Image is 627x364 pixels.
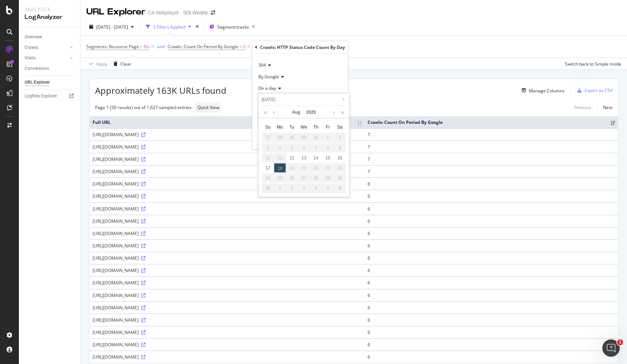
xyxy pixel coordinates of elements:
div: [URL][DOMAIN_NAME] [93,168,362,175]
div: Crawls: HTTP Status Code Count By Day [260,44,345,50]
td: September 5, 2025 [322,183,334,193]
td: July 31, 2025 [310,133,322,143]
div: [URL][DOMAIN_NAME] [93,267,362,273]
div: 6 [298,143,310,152]
button: and [157,43,165,50]
div: [URL][DOMAIN_NAME] [93,144,362,150]
div: Crawls [25,44,38,51]
div: 1 [274,184,286,193]
div: Visits [25,54,36,62]
div: [URL][DOMAIN_NAME] [93,280,362,286]
div: [URL][DOMAIN_NAME] [93,156,362,162]
iframe: Intercom live chat [602,339,620,357]
div: 28 [310,173,322,183]
a: URL Explorer [25,79,75,86]
td: 6 [365,338,618,351]
button: Manage Columns [519,86,565,95]
div: [URL][DOMAIN_NAME] [93,342,362,348]
div: 30 [298,133,310,142]
td: July 29, 2025 [286,133,298,143]
div: Logfiles Explorer [25,92,57,100]
td: August 9, 2025 [334,143,346,153]
td: August 17, 2025 [262,163,274,173]
td: August 31, 2025 [262,183,274,193]
div: 13 [298,153,310,163]
th: Thu [310,122,322,133]
span: > [239,43,242,50]
span: 304 [258,62,266,68]
div: 9 [334,143,346,152]
span: Approximately 163K URLs found [95,84,226,97]
div: Overview [25,33,42,41]
div: Export as CSV [585,87,612,93]
td: August 7, 2025 [310,143,322,153]
span: No [144,42,149,52]
td: 6 [365,252,618,264]
div: [URL][DOMAIN_NAME] [93,193,362,199]
span: Segment: tracks [217,24,249,30]
td: August 22, 2025 [322,163,334,173]
a: Visits [25,54,68,62]
button: Switch back to Simple mode [562,58,621,70]
div: 5 [286,143,298,152]
a: Logfiles Explorer [25,92,75,100]
div: Page 1 (50 results) out of 1,627 sampled entries [95,104,192,110]
div: [URL][DOMAIN_NAME] [93,255,362,261]
td: August 2, 2025 [334,133,346,143]
td: 6 [365,326,618,338]
div: LogAnalyzer [25,13,74,21]
th: Tue [286,122,298,133]
div: times [194,23,200,30]
td: August 10, 2025 [262,153,274,163]
span: On a day [258,85,276,91]
td: August 14, 2025 [310,153,322,163]
td: 6 [365,202,618,215]
td: 6 [365,289,618,301]
td: 6 [365,301,618,314]
td: 6 [365,276,618,289]
div: [URL][DOMAIN_NAME] [93,305,362,311]
td: July 27, 2025 [262,133,274,143]
th: Crawls: Count On Period By Google: activate to sort column ascending [365,116,618,128]
div: 16 [334,153,346,163]
button: 2 Filters Applied [143,21,194,33]
td: 6 [365,227,618,239]
span: Mo [274,124,286,130]
button: Export as CSV [574,85,612,96]
div: [URL][DOMAIN_NAME] [93,131,362,138]
button: [DATE] - [DATE] [86,21,137,33]
div: 4 [274,143,286,152]
td: August 20, 2025 [298,163,310,173]
div: neutral label [194,102,222,113]
span: 0 [243,42,246,52]
div: 11 [274,153,286,163]
div: 26 [286,173,298,183]
th: Sun [262,122,274,133]
th: Sat [334,122,346,133]
span: Crawls: Count On Period By Google [168,43,238,50]
th: Full URL: activate to sort column ascending [90,116,365,128]
div: 31 [262,184,274,193]
td: 6 [365,314,618,326]
td: August 28, 2025 [310,173,322,183]
div: 1 [322,133,334,142]
div: 3 [262,143,274,152]
td: 6 [365,177,618,190]
div: 20 [298,163,310,173]
div: 14 [310,153,322,163]
div: 10 [262,153,274,163]
div: 18 [274,163,286,173]
td: 6 [365,351,618,363]
div: Apply [96,61,107,67]
th: Mon [274,122,286,133]
div: Analytics [25,6,74,13]
td: August 27, 2025 [298,173,310,183]
div: 15 [322,153,334,163]
div: 2 Filters Applied [153,24,185,30]
td: September 6, 2025 [334,183,346,193]
div: 12 [286,153,298,163]
td: 7 [365,128,618,141]
a: Next [597,102,612,113]
div: 24 [262,173,274,183]
button: Clear [111,58,131,70]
